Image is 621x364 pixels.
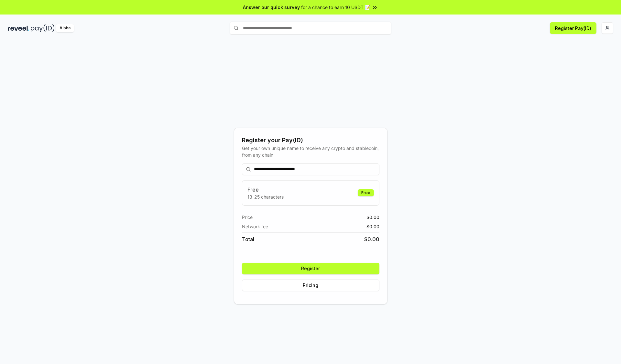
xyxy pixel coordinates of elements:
[301,4,370,11] span: for a chance to earn 10 USDT 📝
[364,235,379,243] span: $ 0.00
[8,24,29,32] img: reveel_dark
[358,189,374,196] div: Free
[242,145,379,158] div: Get your own unique name to receive any crypto and stablecoin, from any chain
[242,280,379,291] button: Pricing
[366,223,379,230] span: $ 0.00
[247,186,284,193] h3: Free
[550,22,596,34] button: Register Pay(ID)
[56,24,74,32] div: Alpha
[242,136,379,145] div: Register your Pay(ID)
[366,214,379,221] span: $ 0.00
[243,4,300,11] span: Answer our quick survey
[242,223,268,230] span: Network fee
[242,214,253,221] span: Price
[247,193,284,200] p: 13-25 characters
[31,24,55,32] img: pay_id
[242,263,379,274] button: Register
[242,235,254,243] span: Total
